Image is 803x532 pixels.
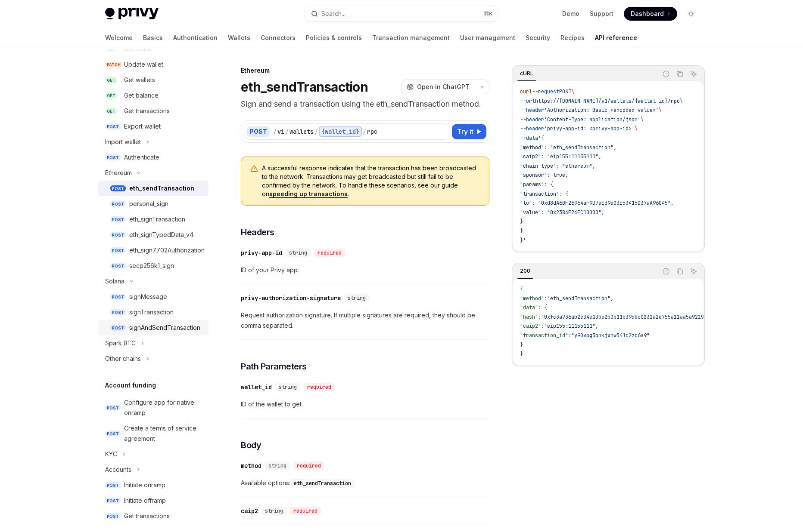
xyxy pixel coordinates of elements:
[659,107,662,114] span: \
[319,126,362,137] div: {wallet_id}
[277,127,284,136] div: v1
[129,307,174,317] div: signTransaction
[129,183,194,194] div: eth_sendTransaction
[173,28,218,48] a: Authentication
[289,127,314,136] div: wallets
[305,6,498,22] button: Open search
[544,125,635,132] span: 'privy-app-id: <privy-app-id>'
[304,383,335,391] div: required
[124,152,159,163] div: Authenticate
[538,314,541,320] span: :
[105,137,141,147] div: Import wallet
[306,28,362,48] a: Policies & controls
[98,351,209,366] button: Toggle Other chains section
[110,232,126,238] span: POST
[98,88,209,103] a: GETGet balance
[520,153,601,160] span: "caip2": "eip155:11155111",
[684,7,698,21] button: Toggle dark mode
[124,495,166,506] div: Initiate offramp
[314,127,318,136] div: /
[520,237,526,244] span: }'
[544,107,659,114] span: 'Authorization: Basic <encoded-value>'
[105,354,141,364] div: Other chains
[98,181,209,196] a: POSTeth_sendTransaction
[98,320,209,335] a: POSTsignAndSendTransaction
[520,144,616,151] span: "method": "eth_sendTransaction",
[98,395,209,421] a: POSTConfigure app for native onramp
[568,332,571,339] span: :
[241,294,341,302] div: privy-authorization-signature
[124,90,159,101] div: Get balance
[129,214,185,224] div: eth_signTransaction
[129,230,193,240] div: eth_signTypedData_v4
[105,108,117,114] span: GET
[559,88,571,95] span: POST
[261,28,296,48] a: Connectors
[105,62,122,68] span: PATCH
[247,126,270,137] div: POST
[641,116,644,123] span: \
[363,127,366,136] div: /
[124,480,165,490] div: Initiate onramp
[98,150,209,165] a: POSTAuthenticate
[129,199,168,209] div: personal_sign
[417,83,470,91] span: Open in ChatGPT
[595,323,598,329] span: ,
[660,266,672,277] button: Report incorrect code
[98,119,209,134] a: POSTExport wallet
[688,266,699,277] button: Ask AI
[98,243,209,258] a: POSTeth_sign7702Authorization
[631,9,664,18] span: Dashboard
[110,201,126,207] span: POST
[250,165,258,173] svg: Warning
[98,103,209,119] a: GETGet transactions
[98,421,209,446] a: POSTCreate a terms of service agreement
[124,59,163,70] div: Update wallet
[110,309,126,316] span: POST
[124,397,203,418] div: Configure app for native onramp
[105,154,121,161] span: POST
[520,228,523,234] span: }
[105,276,124,286] div: Solana
[520,200,674,206] span: "to": "0xd8dA6BF26964aF9D7eEd9e03E53415D37aA96045",
[460,28,515,48] a: User management
[520,341,523,348] span: }
[547,295,610,302] span: "eth_sendTransaction"
[680,98,683,105] span: \
[520,286,523,292] span: {
[98,335,209,351] button: Toggle Spark BTC section
[538,135,544,141] span: '{
[110,247,126,254] span: POST
[105,168,132,178] div: Ethereum
[595,28,637,48] a: API reference
[241,249,282,257] div: privy-app-id
[105,92,117,99] span: GET
[98,446,209,462] button: Toggle KYC section
[520,125,544,132] span: --header
[110,294,126,300] span: POST
[520,314,538,320] span: "hash"
[129,292,167,302] div: signMessage
[241,461,261,470] div: method
[290,479,355,488] code: eth_sendTransaction
[269,190,348,198] a: speeding up transactions
[348,295,366,301] span: string
[541,323,544,329] span: :
[520,181,553,188] span: "params": {
[520,98,535,105] span: --url
[241,360,307,372] span: Path Parameters
[520,107,544,114] span: --header
[544,323,595,329] span: "eip155:11155111"
[105,405,121,411] span: POST
[105,77,117,83] span: GET
[105,464,131,475] div: Accounts
[98,196,209,212] a: POSTpersonal_sign
[571,332,650,339] span: "y90vpg3bnkjxhw541c2zc6a9"
[228,28,250,48] a: Wallets
[110,216,126,223] span: POST
[520,295,544,302] span: "method"
[544,295,547,302] span: :
[674,266,685,277] button: Copy the contents from the code block
[517,266,533,276] div: 200
[98,258,209,274] a: POSTsecp256k1_sign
